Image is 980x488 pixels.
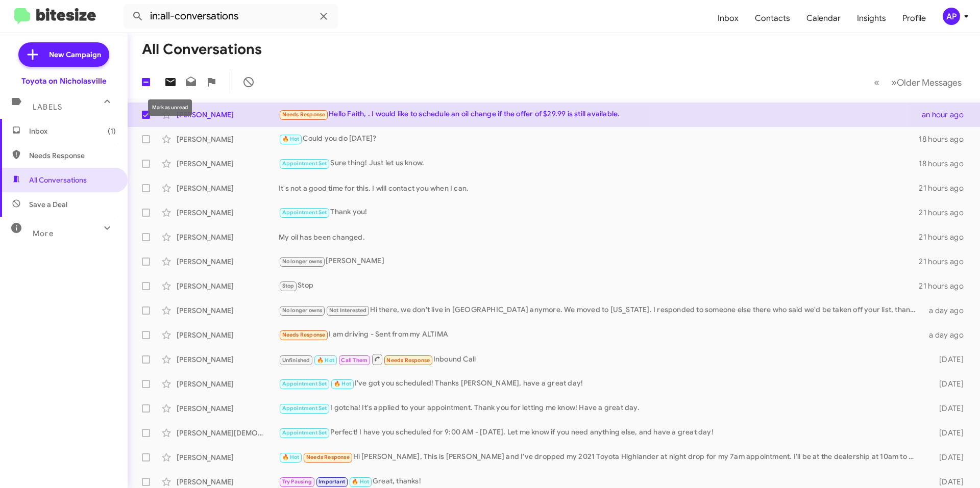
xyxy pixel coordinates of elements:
[279,378,923,390] div: I've got you scheduled! Thanks [PERSON_NAME], have a great day!
[279,451,923,463] div: Hi [PERSON_NAME], This is [PERSON_NAME] and I've dropped my 2021 Toyota Highlander at night drop ...
[923,452,972,463] div: [DATE]
[29,175,87,185] span: All Conversations
[919,281,972,291] div: 21 hours ago
[279,280,919,292] div: Stop
[279,158,919,169] div: Sure thing! Just let us know.
[279,402,923,414] div: I gotcha! It's applied to your appointment. Thank you for letting me know! Have a great day.
[282,357,310,364] span: Unfinished
[282,405,327,412] span: Appointment Set
[29,126,116,136] span: Inbox
[282,454,300,460] span: 🔥 Hot
[317,357,334,364] span: 🔥 Hot
[279,427,923,439] div: Perfect! I have you scheduled for 9:00 AM - [DATE]. Let me know if you need anything else, and ha...
[894,4,934,33] a: Profile
[897,77,962,88] span: Older Messages
[279,133,919,145] div: Could you do [DATE]?
[923,330,972,340] div: a day ago
[177,428,279,438] div: [PERSON_NAME][DEMOGRAPHIC_DATA]
[279,255,919,267] div: [PERSON_NAME]
[868,72,968,93] nav: Page navigation example
[108,126,116,136] span: (1)
[923,477,972,487] div: [DATE]
[177,403,279,414] div: [PERSON_NAME]
[919,256,972,267] div: 21 hours ago
[943,8,960,25] div: AP
[849,4,894,33] a: Insights
[142,41,262,58] h1: All Conversations
[177,477,279,487] div: [PERSON_NAME]
[177,183,279,193] div: [PERSON_NAME]
[177,330,279,340] div: [PERSON_NAME]
[33,229,54,238] span: More
[177,208,279,218] div: [PERSON_NAME]
[279,329,923,341] div: I am driving - Sent from my ALTIMA
[177,452,279,463] div: [PERSON_NAME]
[177,256,279,267] div: [PERSON_NAME]
[709,4,747,33] a: Inbox
[177,159,279,169] div: [PERSON_NAME]
[49,49,101,60] span: New Campaign
[891,76,897,89] span: »
[923,379,972,389] div: [DATE]
[282,331,326,338] span: Needs Response
[329,307,367,314] span: Not Interested
[923,305,972,316] div: a day ago
[747,4,798,33] a: Contacts
[279,183,919,193] div: It's not a good time for this. I will contact you when I can.
[279,304,923,316] div: Hi there, we don't live in [GEOGRAPHIC_DATA] anymore. We moved to [US_STATE]. I responded to some...
[21,76,107,86] div: Toyota on Nicholasville
[919,183,972,193] div: 21 hours ago
[177,110,279,120] div: [PERSON_NAME]
[177,134,279,144] div: [PERSON_NAME]
[923,354,972,365] div: [DATE]
[29,150,116,161] span: Needs Response
[923,428,972,438] div: [DATE]
[386,357,430,364] span: Needs Response
[33,102,62,112] span: Labels
[919,232,972,242] div: 21 hours ago
[282,429,327,436] span: Appointment Set
[885,72,968,93] button: Next
[18,42,109,67] a: New Campaign
[919,208,972,218] div: 21 hours ago
[798,4,849,33] a: Calendar
[341,357,367,364] span: Call Them
[282,380,327,387] span: Appointment Set
[282,209,327,216] span: Appointment Set
[279,232,919,242] div: My oil has been changed.
[177,354,279,365] div: [PERSON_NAME]
[279,476,923,487] div: Great, thanks!
[282,111,326,118] span: Needs Response
[282,307,323,314] span: No longer owns
[282,160,327,167] span: Appointment Set
[318,478,345,485] span: Important
[282,136,300,142] span: 🔥 Hot
[124,4,338,29] input: Search
[874,76,879,89] span: «
[934,8,969,25] button: AP
[148,99,192,116] div: Mark as unread
[922,110,972,120] div: an hour ago
[282,258,323,265] span: No longer owns
[919,134,972,144] div: 18 hours ago
[352,478,369,485] span: 🔥 Hot
[334,380,351,387] span: 🔥 Hot
[282,282,295,289] span: Stop
[279,353,923,366] div: Inbound Call
[177,232,279,242] div: [PERSON_NAME]
[279,207,919,218] div: Thank you!
[177,281,279,291] div: [PERSON_NAME]
[306,454,350,460] span: Needs Response
[279,109,922,120] div: Hello Faith, . I would like to schedule an oil change if the offer of $29.99 is still available.
[282,478,312,485] span: Try Pausing
[923,403,972,414] div: [DATE]
[919,159,972,169] div: 18 hours ago
[177,305,279,316] div: [PERSON_NAME]
[177,379,279,389] div: [PERSON_NAME]
[868,72,886,93] button: Previous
